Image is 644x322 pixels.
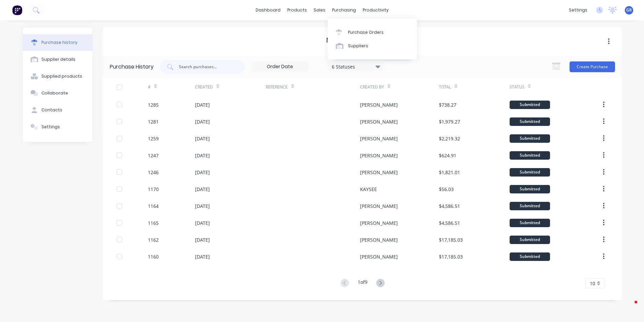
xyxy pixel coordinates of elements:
[360,84,384,90] div: Created By
[510,185,550,193] div: Submitted
[195,152,210,159] div: [DATE]
[23,118,93,135] button: Settings
[41,107,62,113] div: Contacts
[439,203,460,210] div: $4,586.51
[195,236,210,243] div: [DATE]
[148,84,151,90] div: #
[266,84,288,90] div: Reference
[510,219,550,227] div: Submitted
[348,29,384,35] div: Purchase Orders
[41,90,68,96] div: Collaborate
[439,186,454,193] div: $56.03
[439,152,456,159] div: $624.91
[326,36,399,44] h1: Megasorber Pty Ltd
[439,236,463,243] div: $17,185.03
[328,25,417,39] a: Purchase Orders
[360,186,377,193] div: KAYSEE
[439,219,460,226] div: $4,586.51
[439,253,463,260] div: $17,185.03
[195,253,210,260] div: [DATE]
[310,5,329,15] div: sales
[359,5,392,15] div: productivity
[510,134,550,143] div: Submitted
[510,252,550,261] div: Submitted
[41,73,82,79] div: Supplied products
[439,135,460,142] div: $2,219.32
[439,169,460,176] div: $1,821.01
[360,253,398,260] div: [PERSON_NAME]
[329,5,359,15] div: purchasing
[439,101,456,108] div: $738.27
[510,117,550,126] div: Submitted
[570,61,615,72] button: Create Purchase
[148,101,159,108] div: 1285
[148,236,159,243] div: 1162
[510,151,550,160] div: Submitted
[148,169,159,176] div: 1246
[110,63,154,71] div: Purchase History
[621,299,637,315] iframe: Intercom live chat
[332,63,380,70] div: 6 Statuses
[195,203,210,210] div: [DATE]
[195,135,210,142] div: [DATE]
[148,253,159,260] div: 1160
[23,68,93,85] button: Supplied products
[360,219,398,226] div: [PERSON_NAME]
[360,203,398,210] div: [PERSON_NAME]
[195,101,210,108] div: [DATE]
[23,102,93,118] button: Contacts
[148,219,159,226] div: 1165
[148,203,159,210] div: 1164
[510,236,550,244] div: Submitted
[252,5,284,15] a: dashboard
[148,135,159,142] div: 1259
[360,101,398,108] div: [PERSON_NAME]
[148,152,159,159] div: 1247
[590,280,595,287] span: 10
[510,101,550,109] div: Submitted
[148,186,159,193] div: 1170
[195,186,210,193] div: [DATE]
[510,202,550,210] div: Submitted
[23,85,93,102] button: Collaborate
[195,118,210,125] div: [DATE]
[41,39,77,46] div: Purchase history
[358,278,367,288] div: 1 of 9
[195,219,210,226] div: [DATE]
[348,43,368,49] div: Suppliers
[195,84,213,90] div: Created
[252,62,308,72] input: Order Date
[41,56,75,62] div: Supplier details
[148,118,159,125] div: 1281
[360,152,398,159] div: [PERSON_NAME]
[195,169,210,176] div: [DATE]
[328,39,417,53] a: Suppliers
[23,34,93,51] button: Purchase history
[284,5,310,15] div: products
[360,169,398,176] div: [PERSON_NAME]
[12,5,22,15] img: Factory
[566,5,591,15] div: settings
[626,7,632,13] span: GR
[510,84,524,90] div: Status
[41,124,60,130] div: Settings
[360,118,398,125] div: [PERSON_NAME]
[23,51,93,68] button: Supplier details
[360,236,398,243] div: [PERSON_NAME]
[510,168,550,177] div: Submitted
[439,118,460,125] div: $1,979.27
[178,63,234,70] input: Search purchases...
[439,84,451,90] div: Total
[360,135,398,142] div: [PERSON_NAME]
